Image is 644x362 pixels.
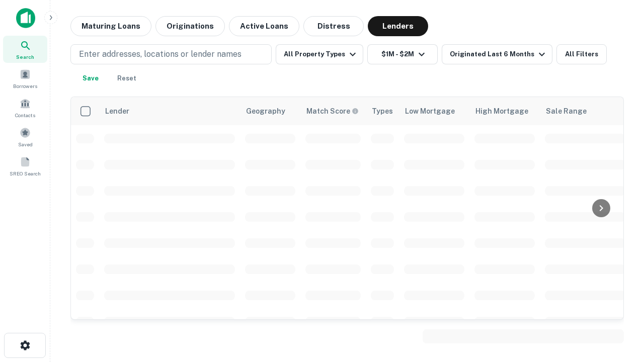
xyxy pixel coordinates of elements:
th: Lender [99,97,240,125]
th: Sale Range [540,97,630,125]
span: SREO Search [10,169,41,177]
th: Types [366,97,399,125]
a: Contacts [3,94,47,121]
a: Search [3,36,47,63]
div: Types [372,105,393,117]
span: Borrowers [13,82,37,90]
div: Originated Last 6 Months [450,48,548,60]
div: Lender [105,105,129,117]
button: All Property Types [276,44,363,64]
button: Distress [303,16,364,36]
div: Geography [246,105,285,117]
div: Capitalize uses an advanced AI algorithm to match your search with the best lender. The match sco... [306,106,359,117]
a: Borrowers [3,65,47,92]
button: Enter addresses, locations or lender names [70,44,272,64]
th: Capitalize uses an advanced AI algorithm to match your search with the best lender. The match sco... [300,97,366,125]
button: Active Loans [229,16,299,36]
div: Sale Range [546,105,587,117]
button: Originations [155,16,225,36]
div: High Mortgage [475,105,528,117]
th: Geography [240,97,300,125]
span: Contacts [15,111,35,119]
button: Save your search to get updates of matches that match your search criteria. [74,68,107,88]
button: Maturing Loans [70,16,151,36]
th: Low Mortgage [399,97,469,125]
a: SREO Search [3,152,47,179]
span: Saved [18,140,33,148]
img: capitalize-icon.png [16,8,35,28]
a: Saved [3,123,47,150]
button: Reset [111,68,143,88]
button: All Filters [556,44,607,64]
button: $1M - $2M [367,44,438,64]
div: Low Mortgage [405,105,455,117]
iframe: Chat Widget [594,282,644,330]
span: Search [16,53,34,61]
p: Enter addresses, locations or lender names [79,48,242,60]
button: Lenders [368,16,428,36]
h6: Match Score [306,106,357,117]
button: Originated Last 6 Months [442,44,552,64]
th: High Mortgage [469,97,540,125]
